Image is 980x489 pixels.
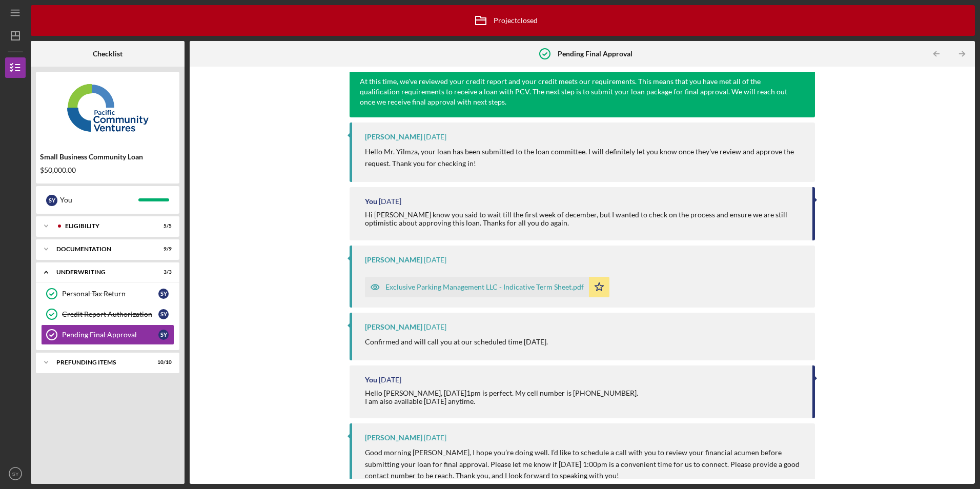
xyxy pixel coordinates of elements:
[62,331,158,339] div: Pending Final Approval
[41,304,174,324] a: Credit Report AuthorizationSY
[46,195,57,206] div: S Y
[153,223,172,229] div: 5 / 5
[62,290,158,298] div: Personal Tax Return
[365,336,548,348] p: Confirmed and will call you at our scheduled time [DATE].
[41,283,174,304] a: Personal Tax ReturnSY
[365,277,609,297] button: Exclusive Parking Management LLC - Indicative Term Sheet.pdf
[365,133,422,141] div: [PERSON_NAME]
[365,376,377,384] div: You
[56,246,146,252] div: Documentation
[365,256,422,264] div: [PERSON_NAME]
[424,256,446,264] time: 2024-11-15 23:02
[424,434,446,442] time: 2024-11-15 20:37
[424,133,446,141] time: 2024-11-21 21:12
[93,50,122,58] b: Checklist
[62,310,158,318] div: Credit Report Authorization
[385,283,584,291] div: Exclusive Parking Management LLC - Indicative Term Sheet.pdf
[468,8,538,33] div: Project closed
[65,223,146,229] div: Eligibility
[365,146,804,169] p: Hello Mr. Yilmza, your loan has been submitted to the loan committee. I will definitely let you k...
[12,471,19,477] text: SY
[153,246,172,252] div: 9 / 9
[158,330,169,340] div: S Y
[558,50,632,58] b: Pending Final Approval
[40,153,175,161] div: Small Business Community Loan
[56,359,146,365] div: Prefunding Items
[153,269,172,275] div: 3 / 3
[36,77,179,138] img: Product logo
[5,463,26,484] button: SY
[60,191,138,209] div: You
[365,323,422,331] div: [PERSON_NAME]
[365,389,638,405] div: Hello [PERSON_NAME], [DATE]1pm is perfect. My cell number is [PHONE_NUMBER]. I am also available ...
[360,76,794,107] div: At this time, we've reviewed your credit report and your credit meets our requirements. This mean...
[40,166,175,174] div: $50,000.00
[41,324,174,345] a: Pending Final ApprovalSY
[158,309,169,319] div: S Y
[379,197,401,206] time: 2024-11-21 20:10
[365,197,377,206] div: You
[379,376,401,384] time: 2024-11-15 21:05
[56,269,146,275] div: Underwriting
[365,447,804,481] p: Good morning [PERSON_NAME], I hope you’re doing well. I’d like to schedule a call with you to rev...
[365,434,422,442] div: [PERSON_NAME]
[365,211,802,227] div: Hi [PERSON_NAME] know you said to wait till the first week of december, but I wanted to check on ...
[158,289,169,299] div: S Y
[153,359,172,365] div: 10 / 10
[424,323,446,331] time: 2024-11-15 21:12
